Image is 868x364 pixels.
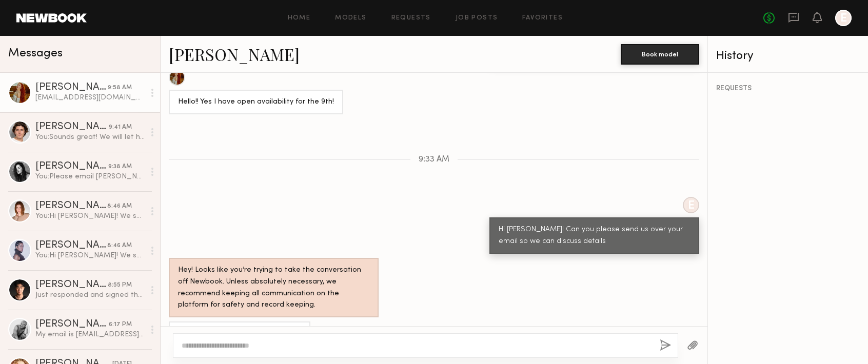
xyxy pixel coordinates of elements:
[835,10,852,26] a: E
[35,330,145,339] div: My email is [EMAIL_ADDRESS][DOMAIN_NAME]
[621,44,699,65] button: Book model
[108,280,132,290] div: 8:55 PM
[35,201,107,211] div: [PERSON_NAME]
[108,83,132,93] div: 9:58 AM
[716,50,860,62] div: History
[8,48,63,59] span: Messages
[35,319,109,330] div: [PERSON_NAME]
[35,251,145,260] div: You: Hi [PERSON_NAME]! We sent you over an email and would like to get ready to book as our shoot...
[456,15,498,22] a: Job Posts
[716,85,860,92] div: REQUESTS
[419,155,449,164] span: 9:33 AM
[335,15,366,22] a: Models
[499,224,690,248] div: Hi [PERSON_NAME]! Can you please send us over your email so we can discuss details
[35,240,107,251] div: [PERSON_NAME]
[391,15,431,22] a: Requests
[35,122,109,132] div: [PERSON_NAME]
[35,211,145,221] div: You: Hi [PERSON_NAME]! We sent you over an email and would like to get ready to book as our shoot...
[108,162,132,172] div: 9:38 AM
[35,83,108,93] div: [PERSON_NAME]
[522,15,563,22] a: Favorites
[109,123,132,132] div: 9:41 AM
[35,290,145,300] div: Just responded and signed the NDA. Looking forward to working with you!
[35,280,108,290] div: [PERSON_NAME]
[35,93,145,103] div: [EMAIL_ADDRESS][DOMAIN_NAME]
[178,96,334,108] div: Hello!! Yes I have open availability for the 9th!
[107,201,132,211] div: 8:46 AM
[169,43,300,65] a: [PERSON_NAME]
[35,172,145,181] div: You: Please email [PERSON_NAME][EMAIL_ADDRESS][DOMAIN_NAME]
[178,265,369,312] div: Hey! Looks like you’re trying to take the conversation off Newbook. Unless absolutely necessary, ...
[621,49,699,58] a: Book model
[107,241,132,251] div: 8:46 AM
[288,15,311,22] a: Home
[35,161,108,172] div: [PERSON_NAME]
[35,132,145,142] div: You: Sounds great! We will let her know :)
[109,320,132,330] div: 6:17 PM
